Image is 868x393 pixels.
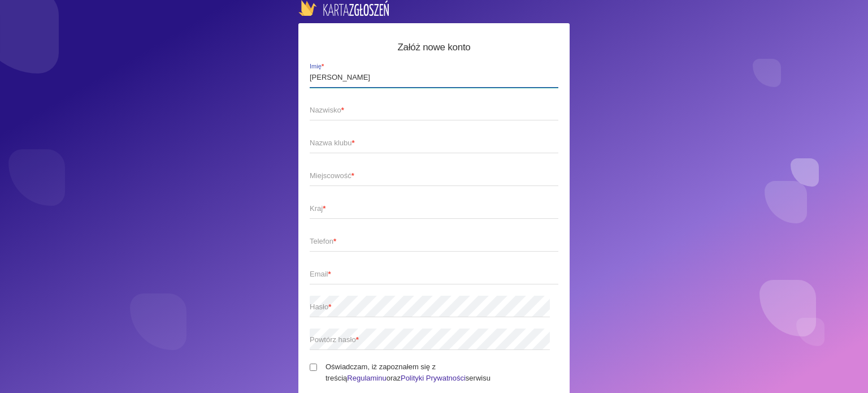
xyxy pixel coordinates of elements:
span: Nazwa klubu [310,137,547,149]
input: Powtórz hasło* [310,329,550,350]
input: Miejscowość* [310,165,558,186]
input: Hasło* [310,296,550,317]
span: Hasło [310,301,547,313]
span: Powtórz hasło [310,334,547,346]
input: Nazwa klubu* [310,132,558,153]
span: Email [310,269,547,280]
label: Oświadczam, iż zapoznałem się z treścią oraz serwisu [310,361,558,384]
span: Kraj [310,203,547,214]
span: Telefon [310,236,547,247]
a: Polityki Prywatności [401,374,466,382]
input: Imię* [310,66,558,88]
h5: Załóż nowe konto [310,40,558,55]
input: Oświadczam, iż zapoznałem się z treściąRegulaminuorazPolityki Prywatnościserwisu [310,364,317,371]
input: Telefon* [310,230,558,252]
input: Nazwisko* [310,99,558,120]
input: Email* [310,263,558,284]
input: Kraj* [310,197,558,219]
span: Miejscowość [310,170,547,182]
span: Imię [310,62,575,72]
a: Regulaminu [347,374,386,382]
span: Nazwisko [310,105,547,116]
